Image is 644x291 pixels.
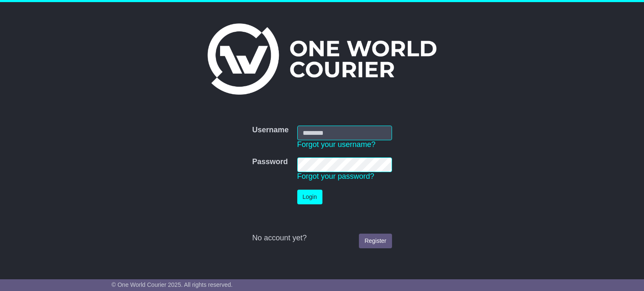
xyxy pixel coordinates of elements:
[252,234,392,243] div: No account yet?
[112,281,233,288] span: © One World Courier 2025. All rights reserved.
[297,140,376,149] a: Forgot your username?
[252,126,288,135] label: Username
[252,157,288,167] label: Password
[297,172,374,180] a: Forgot your password?
[359,234,392,248] a: Register
[297,190,322,204] button: Login
[208,23,436,95] img: One World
